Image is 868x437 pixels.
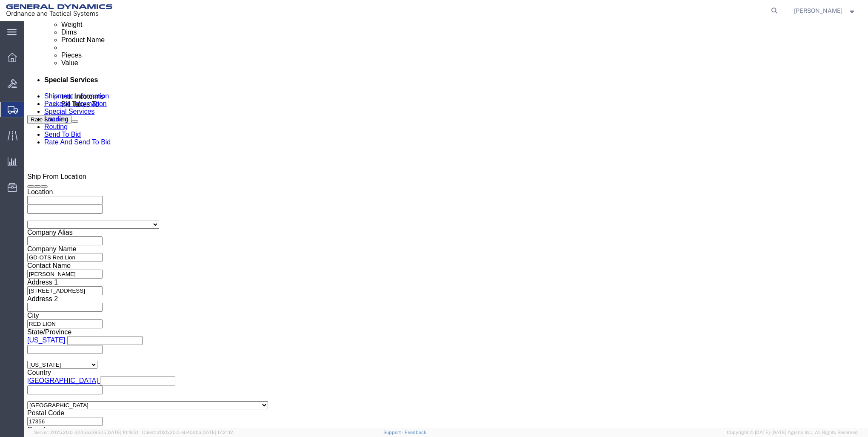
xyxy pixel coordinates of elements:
[6,4,112,17] img: logo
[24,21,868,428] iframe: FS Legacy Container
[201,430,233,435] span: [DATE] 17:21:12
[142,430,233,435] span: Client: 2025.20.0-e640dba
[383,430,405,435] a: Support
[405,430,426,435] a: Feedback
[106,430,138,435] span: [DATE] 10:18:31
[34,430,138,435] span: Server: 2025.20.0-32d5ea39505
[727,429,858,436] span: Copyright © [DATE]-[DATE] Agistix Inc., All Rights Reserved
[794,6,857,16] button: [PERSON_NAME]
[794,6,842,15] span: Sharon Dinterman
